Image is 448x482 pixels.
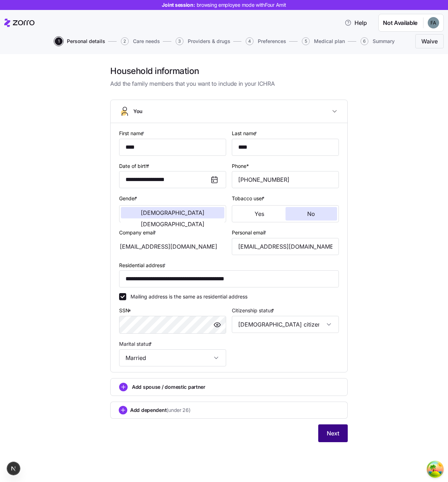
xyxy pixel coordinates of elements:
[119,229,158,237] label: Company email
[307,211,315,217] span: No
[258,39,286,44] span: Preferences
[421,37,438,46] span: Waive
[232,307,276,314] label: Citizenship status
[119,129,146,137] label: First name
[119,307,133,314] label: SSN
[55,37,63,45] span: 1
[53,37,105,45] a: 1Personal details
[166,407,190,414] span: (under 26)
[302,37,345,45] button: 5Medical plan
[246,37,286,45] button: 4Preferences
[119,195,139,202] label: Gender
[428,17,439,28] img: 53994b57129cc199642e0c2f23bd6aa2
[110,79,348,88] span: Add the family members that you want to include in your ICHRA
[121,37,160,45] button: 2Care needs
[110,65,348,76] h1: Household information
[176,37,230,45] button: 3Providers & drugs
[373,39,395,44] span: Summary
[111,100,347,123] button: You
[141,221,204,227] span: [DEMOGRAPHIC_DATA]
[133,108,143,115] span: You
[246,37,254,45] span: 4
[119,261,167,269] label: Residential address
[318,424,348,442] button: Next
[255,211,264,217] span: Yes
[119,349,226,366] input: Select marital status
[232,129,258,137] label: Last name
[345,18,367,27] span: Help
[232,162,249,170] label: Phone*
[130,407,191,414] span: Add dependent
[119,383,128,391] svg: add icon
[133,39,160,44] span: Care needs
[232,171,339,188] input: Phone
[197,1,286,9] span: browsing employee mode with Four Amit
[176,37,183,45] span: 3
[327,429,339,438] span: Next
[111,123,347,372] div: You
[119,340,153,348] label: Marital status
[141,210,204,216] span: [DEMOGRAPHIC_DATA]
[232,316,339,333] input: Select citizenship status
[119,162,151,170] label: Date of birth
[132,383,206,391] span: Add spouse / domestic partner
[119,406,127,414] svg: add icon
[383,18,417,27] span: Not Available
[361,37,395,45] button: 6Summary
[55,37,105,45] button: 1Personal details
[428,462,442,476] button: Open Tanstack query devtools
[162,1,286,9] span: Joint session:
[232,195,266,202] label: Tobacco user
[126,293,247,300] label: Mailing address is the same as residential address
[361,37,368,45] span: 6
[121,37,129,45] span: 2
[67,39,105,44] span: Personal details
[188,39,230,44] span: Providers & drugs
[314,39,345,44] span: Medical plan
[232,229,268,237] label: Personal email
[339,16,373,30] button: Help
[415,34,444,48] button: Waive
[232,238,339,255] input: Email
[302,37,310,45] span: 5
